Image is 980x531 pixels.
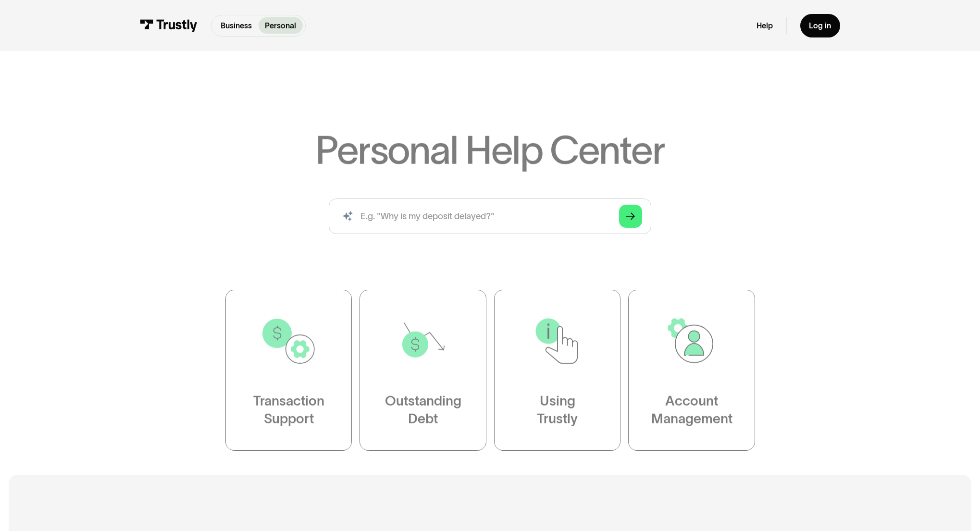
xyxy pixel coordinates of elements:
div: Log in [809,21,831,31]
form: Search [329,198,651,234]
a: TransactionSupport [225,290,352,451]
a: OutstandingDebt [360,290,486,451]
a: AccountManagement [628,290,755,451]
p: Personal [265,20,296,31]
h1: Personal Help Center [315,131,664,170]
div: Transaction Support [253,392,324,428]
div: Outstanding Debt [385,392,461,428]
a: Personal [259,17,303,34]
div: Account Management [651,392,732,428]
a: Business [214,17,259,34]
a: Log in [800,14,840,37]
div: Using Trustly [537,392,578,428]
img: Trustly Logo [140,19,198,31]
a: UsingTrustly [494,290,620,451]
input: search [329,198,651,234]
p: Business [221,20,252,31]
a: Help [757,21,773,31]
